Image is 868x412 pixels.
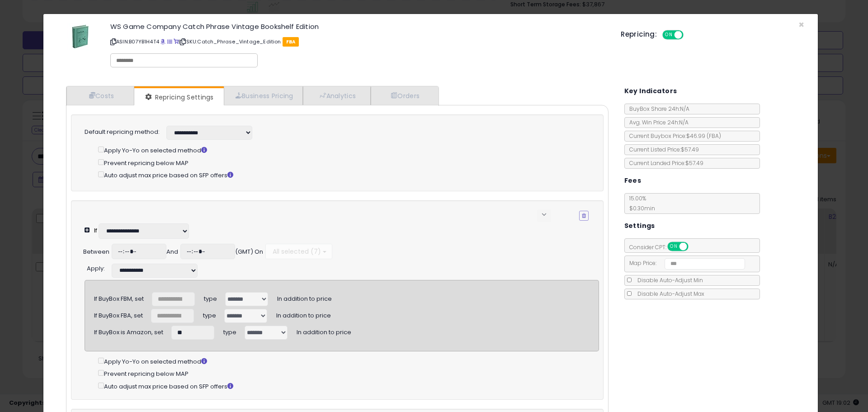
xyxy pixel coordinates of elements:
a: Repricing Settings [134,88,223,106]
span: In addition to price [276,308,331,320]
div: Prevent repricing below MAP [98,368,599,379]
span: Consider CPT: [625,243,700,251]
h5: Fees [624,175,642,186]
span: ON [668,243,679,251]
span: All selected (7) [271,247,321,256]
div: Auto adjust max price based on SFP offers [98,381,599,391]
div: Apply Yo-Yo on selected method [98,145,589,155]
span: × [798,18,804,31]
span: 15.00 % [625,194,655,212]
span: BuyBox Share 24h: N/A [625,105,689,113]
div: If BuyBox FBM, set [94,292,144,303]
span: keyboard_arrow_down [540,210,548,219]
a: Analytics [303,86,371,105]
p: ASIN: B07YB1H4T4 | SKU: Catch_Phrase_Vintage_Edition [110,34,607,49]
span: Disable Auto-Adjust Max [633,290,704,298]
a: BuyBox page [160,38,165,45]
a: Business Pricing [224,86,303,105]
label: Default repricing method: [85,128,160,137]
div: : [87,261,105,273]
a: Your listing only [174,38,179,45]
span: type [204,291,217,303]
h3: WS Game Company Catch Phrase Vintage Bookshelf Edition [110,23,607,30]
span: type [203,308,216,320]
div: And [166,248,178,256]
span: In addition to price [297,325,351,336]
span: Avg. Win Price 24h: N/A [625,118,689,126]
div: Auto adjust max price based on SFP offers [98,170,589,180]
div: Between [83,248,109,256]
span: Current Landed Price: $57.49 [625,159,703,167]
div: If BuyBox is Amazon, set [94,325,163,337]
span: ( FBA ) [707,132,721,140]
a: All offer listings [167,38,172,45]
div: Prevent repricing below MAP [98,157,589,168]
div: (GMT) On [235,248,263,256]
span: type [223,325,236,336]
span: ON [663,31,675,39]
div: If BuyBox FBA, set [94,308,143,320]
h5: Repricing: [621,31,657,38]
h5: Key Indicators [624,85,677,97]
span: FBA [283,37,299,47]
span: Current Listed Price: $57.49 [625,146,699,153]
div: Apply Yo-Yo on selected method [98,356,599,366]
i: Remove Condition [582,213,586,218]
span: Disable Auto-Adjust Min [633,276,703,284]
h5: Settings [624,220,655,232]
span: OFF [682,31,697,39]
a: Costs [66,86,134,105]
span: In addition to price [277,291,332,303]
img: 41oxLFZKf0L._SL60_.jpg [67,23,94,50]
span: $0.30 min [625,204,655,212]
span: Current Buybox Price: [625,132,721,140]
a: Orders [371,86,438,105]
span: $46.99 [686,132,721,140]
span: OFF [687,243,701,251]
span: Map Price: [625,259,745,267]
span: Apply [87,264,104,273]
